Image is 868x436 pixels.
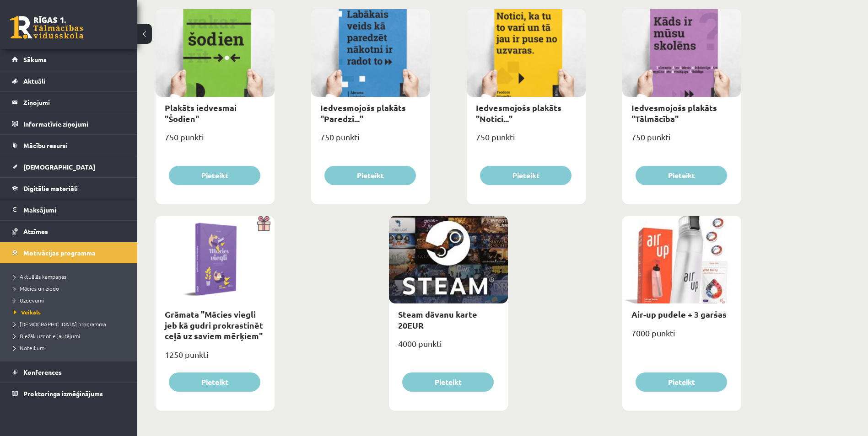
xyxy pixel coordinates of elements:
[14,344,46,351] span: Noteikumi
[14,308,41,316] span: Veikals
[169,372,260,392] button: Pieteikt
[320,102,406,123] a: Iedvesmojošs plakāts "Paredzi..."
[23,184,78,192] span: Digitālie materiāli
[12,242,126,263] a: Motivācijas programma
[10,16,83,39] a: Rīgas 1. Tālmācības vidusskola
[12,362,126,383] a: Konferences
[23,249,96,257] span: Motivācijas programma
[14,344,128,352] a: Noteikumi
[14,308,128,316] a: Veikals
[14,296,128,304] a: Uzdevumi
[156,129,275,152] div: 750 punkti
[12,221,126,242] a: Atzīmes
[631,102,717,123] a: Iedvesmojošs plakāts "Tālmācība"
[254,216,275,231] img: Dāvana ar pārsteigumu
[12,156,126,177] a: [DEMOGRAPHIC_DATA]
[23,227,48,235] span: Atzīmes
[165,102,237,123] a: Plakāts iedvesmai "Šodien"
[23,368,62,376] span: Konferences
[12,178,126,199] a: Digitālie materiāli
[23,199,126,220] legend: Maksājumi
[398,309,477,330] a: Steam dāvanu karte 20EUR
[14,273,66,280] span: Aktuālās kampaņas
[12,92,126,113] a: Ziņojumi
[156,347,275,370] div: 1250 punkti
[12,135,126,156] a: Mācību resursi
[14,332,128,340] a: Biežāk uzdotie jautājumi
[23,55,47,64] span: Sākums
[476,102,561,123] a: Iedvesmojošs plakāts "Notici..."
[23,141,68,149] span: Mācību resursi
[636,166,727,185] button: Pieteikt
[631,309,727,319] a: Air-up pudele + 3 garšas
[14,332,80,340] span: Biežāk uzdotie jautājumi
[14,297,44,304] span: Uzdevumi
[169,166,260,185] button: Pieteikt
[23,113,126,134] legend: Informatīvie ziņojumi
[12,70,126,91] a: Aktuāli
[324,166,416,185] button: Pieteikt
[402,372,494,392] button: Pieteikt
[480,166,571,185] button: Pieteikt
[14,272,128,281] a: Aktuālās kampaņas
[23,389,103,398] span: Proktoringa izmēģinājums
[389,336,508,359] div: 4000 punkti
[14,320,106,328] span: [DEMOGRAPHIC_DATA] programma
[12,199,126,220] a: Maksājumi
[165,309,263,341] a: Grāmata "Mācies viegli jeb kā gudri prokrastinēt ceļā uz saviem mērķiem"
[622,325,741,348] div: 7000 punkti
[12,49,126,70] a: Sākums
[14,320,128,328] a: [DEMOGRAPHIC_DATA] programma
[311,129,430,152] div: 750 punkti
[12,383,126,404] a: Proktoringa izmēģinājums
[14,285,59,292] span: Mācies un ziedo
[23,163,95,171] span: [DEMOGRAPHIC_DATA]
[23,77,45,85] span: Aktuāli
[467,129,586,152] div: 750 punkti
[14,284,128,292] a: Mācies un ziedo
[636,372,727,392] button: Pieteikt
[23,92,126,113] legend: Ziņojumi
[12,113,126,134] a: Informatīvie ziņojumi
[622,129,741,152] div: 750 punkti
